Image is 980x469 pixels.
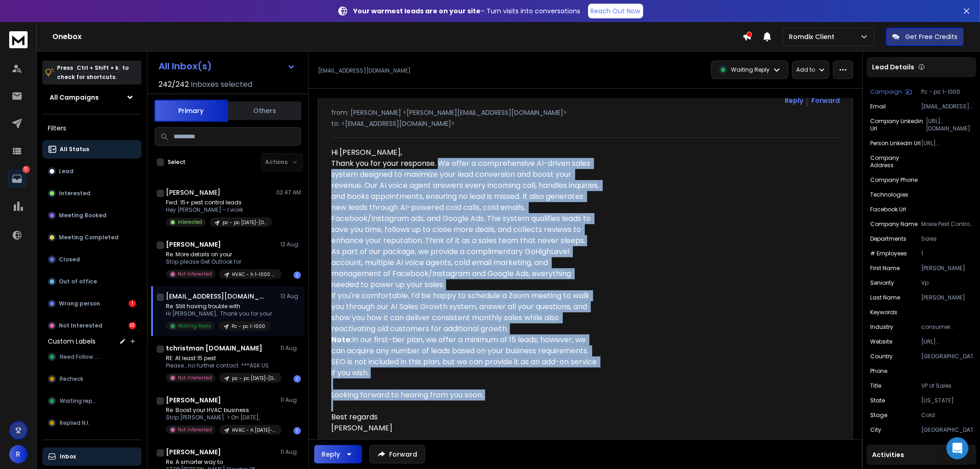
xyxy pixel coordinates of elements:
button: Reply [785,96,803,105]
p: 11 Aug [280,448,301,456]
h1: Onebox [52,31,742,42]
p: Out of office [59,278,97,285]
button: Reply [314,445,362,463]
p: Last Name [870,294,900,301]
p: Departments [870,235,906,243]
p: Re: Boost your HVAC business [166,407,276,414]
p: Interested [178,219,202,226]
p: 12 Aug [280,293,301,300]
p: Vp [921,279,973,287]
p: [PERSON_NAME] [921,294,973,301]
h1: [PERSON_NAME] [166,188,221,197]
div: Open Intercom Messenger [946,437,969,459]
p: Seniority [870,279,894,287]
div: 1 [294,427,301,435]
p: [PERSON_NAME] [921,265,973,272]
button: Lead [42,162,142,181]
p: Country [870,353,893,360]
span: R [9,445,28,463]
div: Hi [PERSON_NAME], [331,147,600,158]
p: to: <[EMAIL_ADDRESS][DOMAIN_NAME]> [331,119,840,128]
button: All Status [42,140,142,158]
p: Keywords [870,309,897,316]
div: Forward [811,96,840,105]
p: Company Phone [870,176,918,184]
p: pc - pc [DATE]-[DATE] [222,219,266,226]
p: Industry [870,323,893,331]
p: Re: A smarter way to [166,458,276,466]
button: Meeting Completed [42,228,142,247]
span: Waiting reply [60,397,97,405]
p: Phone [870,367,887,375]
p: Romdix Client [789,32,838,41]
p: Reach Out Now [591,6,640,16]
p: Company Name [870,220,918,228]
p: [EMAIL_ADDRESS][DOMAIN_NAME] [921,103,973,110]
h1: [EMAIL_ADDRESS][DOMAIN_NAME] [166,292,267,301]
p: [URL][DOMAIN_NAME] [921,338,973,345]
button: Inbox [42,447,142,466]
p: Website [870,338,892,345]
p: Technologies [870,191,908,198]
div: 10 [129,322,136,329]
p: Pc - pc 1-1000 [921,88,973,96]
div: [PERSON_NAME] [331,423,600,434]
p: pc - pc [DATE]-[DATE] [232,375,276,382]
div: Thank you for your response. We offer a comprehensive AI-driven sales system designed to maximize... [331,158,600,246]
button: All Campaigns [42,88,142,107]
button: Others [228,101,301,121]
p: Lead Details [872,62,914,72]
button: Recheck [42,370,142,388]
p: VP of Sales [921,382,973,390]
h1: [PERSON_NAME] [166,240,221,249]
h3: Inboxes selected [191,79,252,90]
p: Wrong person [59,300,100,307]
p: [EMAIL_ADDRESS][DOMAIN_NAME] [318,67,411,74]
p: Closed [59,256,80,263]
p: Moxie Pest Control [GEOGRAPHIC_DATA] [921,220,973,228]
p: Not Interested [178,374,212,381]
h1: [PERSON_NAME] [166,447,221,457]
p: All Status [60,146,89,153]
p: [URL][DOMAIN_NAME] [926,118,973,132]
a: Reach Out Now [588,4,643,18]
button: Waiting reply [42,392,142,410]
p: Cold [921,412,973,419]
p: Inbox [60,453,76,460]
p: Campaign [870,88,902,96]
div: Keywords by Traffic [102,54,155,60]
p: Press to check for shortcuts. [57,63,129,82]
p: 1 [921,250,973,257]
button: Forward [369,445,425,463]
button: Primary [154,100,228,122]
p: Company Address [870,154,923,169]
div: 1 [129,300,136,307]
span: Ctrl + Shift + k [75,62,120,73]
div: Domain: [URL] [24,24,65,31]
div: 1 [294,375,301,383]
p: 02:47 AM [276,189,301,196]
p: Company Linkedin Url [870,118,926,132]
div: v 4.0.25 [26,15,45,22]
p: 11 Aug [280,345,301,352]
p: Please….no further contact. ***ASK US [166,362,276,369]
p: Fwd: 15+ pest control leads [166,199,272,206]
p: Not Interested [178,271,212,277]
p: Person Linkedin Url [870,140,921,147]
p: Add to [796,66,815,73]
span: Recheck [60,375,83,383]
div: Activities [867,445,976,465]
p: Stage [870,412,887,419]
button: Replied N.I. [42,414,142,432]
img: website_grey.svg [15,24,22,31]
div: Domain Overview [35,54,82,60]
p: Lead [59,168,74,175]
p: Not Interested [178,426,212,433]
img: logo_orange.svg [15,15,22,22]
button: Need Follow up [42,348,142,366]
p: Title [870,382,881,390]
h1: All Inbox(s) [159,62,212,71]
p: 12 Aug [280,241,301,248]
button: Out of office [42,272,142,291]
